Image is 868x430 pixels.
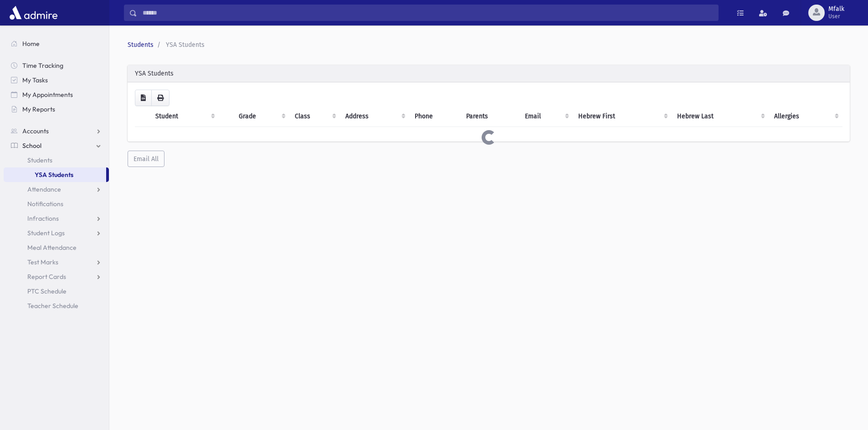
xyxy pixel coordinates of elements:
th: Hebrew First [573,106,671,127]
span: My Tasks [22,76,48,84]
div: YSA Students [128,65,850,82]
th: Class [289,106,340,127]
span: Mfalk [828,5,844,13]
span: Time Tracking [22,61,63,70]
th: Grade [233,106,289,127]
th: Allergies [769,106,842,127]
a: My Tasks [4,73,109,87]
a: Accounts [4,124,109,138]
a: School [4,138,109,153]
a: Notifications [4,197,109,211]
a: Students [128,41,154,49]
span: Test Marks [27,258,58,266]
a: YSA Students [4,167,106,182]
nav: breadcrumb [128,40,846,50]
a: Meal Attendance [4,240,109,255]
span: PTC Schedule [27,287,67,295]
input: Search [137,5,718,21]
a: Students [4,153,109,167]
span: Teacher Schedule [27,302,78,310]
th: Parents [461,106,519,127]
span: Meal Attendance [27,243,77,252]
th: Email [519,106,573,127]
span: Accounts [22,127,49,135]
button: CSV [135,90,152,106]
span: Students [27,156,52,164]
span: Home [22,40,40,48]
a: My Appointments [4,87,109,102]
th: Phone [409,106,461,127]
span: Student Logs [27,229,65,237]
a: My Reports [4,102,109,116]
span: YSA Students [166,41,205,49]
span: School [22,142,41,150]
a: Report Cards [4,269,109,284]
a: Student Logs [4,226,109,240]
button: Print [151,90,169,106]
span: Notifications [27,200,63,208]
span: Attendance [27,185,61,193]
th: Student [150,106,219,127]
span: User [828,13,844,20]
a: Teacher Schedule [4,298,109,313]
span: My Appointments [22,91,73,99]
th: Hebrew Last [672,106,769,127]
span: Report Cards [27,273,66,281]
a: Home [4,36,109,51]
a: Time Tracking [4,58,109,73]
button: Email All [128,151,164,167]
span: Infractions [27,214,59,223]
a: Test Marks [4,255,109,269]
span: My Reports [22,105,55,113]
a: PTC Schedule [4,284,109,298]
img: AdmirePro [7,4,60,22]
th: Address [340,106,409,127]
a: Infractions [4,211,109,226]
a: Attendance [4,182,109,197]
